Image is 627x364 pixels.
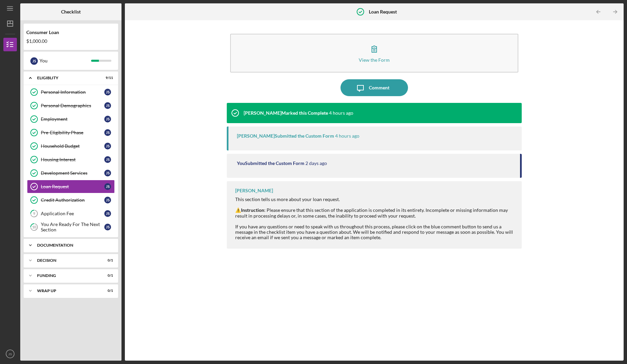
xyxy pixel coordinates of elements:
div: J S [104,197,111,203]
div: [PERSON_NAME] Marked this Complete [244,110,328,116]
div: View the Form [359,57,390,62]
div: 0 / 1 [101,258,113,262]
div: Decision [37,258,96,262]
div: If you have any questions or need to speak with us throughout this process, please click on the b... [235,224,515,240]
div: J S [104,170,111,176]
div: J S [104,129,111,136]
div: Documentation [37,243,110,247]
div: $1,000.00 [26,38,115,44]
div: J S [104,156,111,163]
button: JS [3,347,17,361]
strong: Instruction [241,207,264,213]
div: J S [104,89,111,95]
div: 9 / 11 [101,76,113,80]
div: J S [104,116,111,122]
div: [PERSON_NAME] Submitted the Custom Form [237,133,334,139]
text: JS [8,352,12,356]
div: Comment [369,79,389,96]
a: Personal DemographicsJS [27,99,115,112]
a: EmploymentJS [27,112,115,126]
div: Pre-Eligibility Phase [41,130,104,135]
div: 0 / 1 [101,274,113,278]
div: J S [104,224,111,230]
div: Household Budget [41,143,104,149]
tspan: 10 [32,225,36,229]
a: 9Application FeeJS [27,207,115,220]
div: Application Fee [41,211,104,216]
button: View the Form [230,34,519,73]
b: Checklist [61,9,81,15]
div: Wrap up [37,289,96,293]
a: Development ServicesJS [27,166,115,180]
div: Development Services [41,170,104,176]
a: Loan RequestJS [27,180,115,193]
a: 10You Are Ready For The Next SectionJS [27,220,115,234]
time: 2025-10-05 20:19 [305,161,327,166]
time: 2025-10-07 14:00 [329,110,353,116]
div: Housing Interest [41,157,104,162]
div: Personal Demographics [41,103,104,108]
div: [PERSON_NAME] [235,188,273,193]
a: Credit AuthorizationJS [27,193,115,207]
a: Housing InterestJS [27,153,115,166]
div: Eligiblity [37,76,96,80]
button: Comment [340,79,408,96]
div: Funding [37,274,96,278]
div: Consumer Loan [26,30,115,35]
a: Household BudgetJS [27,139,115,153]
div: J S [30,57,38,65]
a: Pre-Eligibility PhaseJS [27,126,115,139]
div: You [39,55,91,66]
a: Personal InformationJS [27,85,115,99]
tspan: 9 [33,212,35,216]
div: J S [104,102,111,109]
div: Loan Request [41,184,104,189]
div: Personal Information [41,89,104,95]
div: J S [104,210,111,217]
div: ⚠️ : Please ensure that this section of the application is completed in its entirety. Incomplete ... [235,207,515,218]
div: Credit Authorization [41,197,104,203]
div: You Submitted the Custom Form [237,161,304,166]
b: Loan Request [369,9,397,15]
div: J S [104,143,111,149]
time: 2025-10-07 14:00 [335,133,359,139]
div: Employment [41,116,104,122]
div: You Are Ready For The Next Section [41,222,104,232]
div: This section tells us more about your loan request. [235,197,515,202]
div: 0 / 1 [101,289,113,293]
div: J S [104,183,111,190]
